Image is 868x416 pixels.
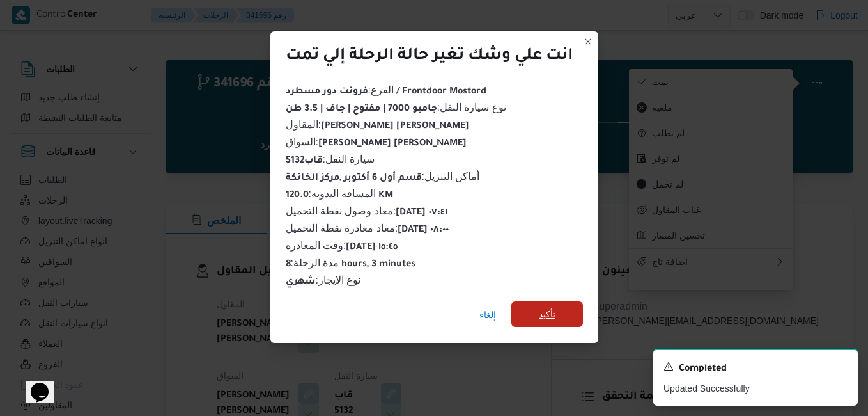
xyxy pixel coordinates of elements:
[286,104,437,115] b: جامبو 7000 | مفتوح | جاف | 3.5 طن
[286,277,316,287] b: شهري
[318,139,467,149] b: [PERSON_NAME] [PERSON_NAME]
[286,136,467,147] span: السواق :
[321,122,469,132] b: [PERSON_NAME] [PERSON_NAME]
[286,205,448,216] span: معاد وصول نقطة التحميل :
[663,360,848,377] div: Notification
[286,156,323,166] b: قاب5132
[286,173,422,184] b: قسم أول 6 أكتوبر ,مركز الخانكة
[539,307,555,322] span: تأكيد
[286,223,449,234] span: معاد مغادرة نقطة التحميل :
[474,302,501,328] button: إلغاء
[13,365,54,403] iframe: chat widget
[286,154,375,164] span: سيارة النقل :
[286,260,416,270] b: 8 hours, 3 minutes
[346,243,398,253] b: [DATE] ١٥:٤٥
[663,382,848,396] p: Updated Successfully
[286,171,480,182] span: أماكن التنزيل :
[398,225,449,236] b: [DATE] ٠٨:٠٠
[286,119,469,130] span: المقاول :
[286,102,506,113] span: نوع سيارة النقل :
[511,301,583,327] button: تأكيد
[286,191,394,201] b: 120.0 KM
[286,84,486,95] span: الفرع :
[479,307,496,323] span: إلغاء
[286,275,361,285] span: نوع الايجار :
[580,34,596,49] button: Closes this modal window
[286,87,486,97] b: فرونت دور مسطرد / Frontdoor Mostord
[286,188,394,199] span: المسافه اليدويه :
[286,257,416,268] span: مدة الرحلة :
[396,208,447,218] b: [DATE] ٠٧:٤١
[679,362,727,377] span: Completed
[286,47,573,67] div: انت علي وشك تغير حالة الرحلة إلي تمت
[286,240,398,251] span: وقت المغادره :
